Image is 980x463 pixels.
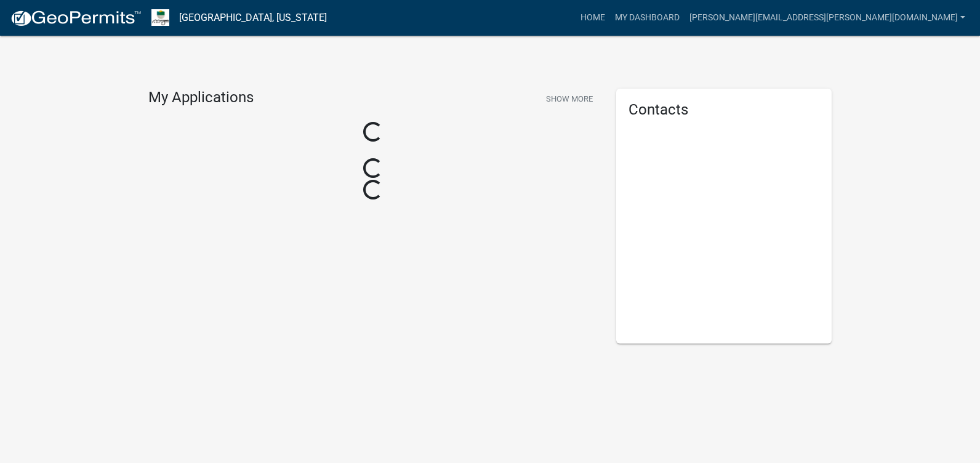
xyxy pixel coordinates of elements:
a: [GEOGRAPHIC_DATA], [US_STATE] [179,7,327,28]
a: [PERSON_NAME][EMAIL_ADDRESS][PERSON_NAME][DOMAIN_NAME] [685,6,970,30]
h5: Contacts [629,101,819,119]
button: Show More [541,89,598,109]
a: Home [576,6,610,30]
img: Morgan County, Indiana [151,9,169,26]
a: My Dashboard [610,6,685,30]
h4: My Applications [148,89,254,107]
